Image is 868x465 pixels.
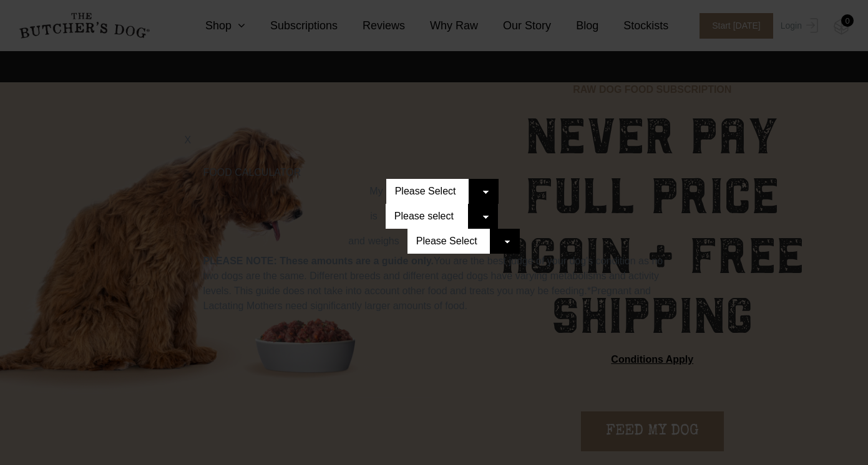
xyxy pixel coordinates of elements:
div: X [185,133,684,148]
h4: FOOD CALCULATOR [203,166,665,178]
span: My [369,186,383,197]
span: is [370,211,378,222]
span: and [348,236,368,247]
p: You are the best judge of your dog's condition as no two dogs are the same. Different breeds and ... [203,254,665,314]
span: weighs [348,236,399,247]
b: PLEASE NOTE: These amounts are a guide only. [203,256,434,266]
